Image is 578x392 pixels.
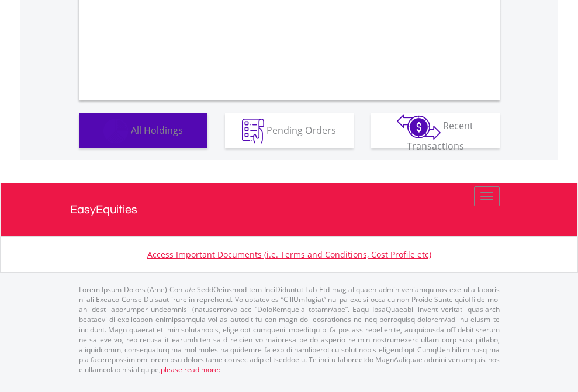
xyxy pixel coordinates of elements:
[79,113,207,148] button: All Holdings
[70,183,508,236] a: EasyEquities
[79,285,500,374] p: Lorem Ipsum Dolors (Ame) Con a/e SeddOeiusmod tem InciDiduntut Lab Etd mag aliquaen admin veniamq...
[147,249,431,260] a: Access Important Documents (i.e. Terms and Conditions, Cost Profile etc)
[225,113,354,148] button: Pending Orders
[131,123,183,136] span: All Holdings
[103,119,129,144] img: holdings-wht.png
[371,113,500,148] button: Recent Transactions
[161,365,220,374] a: please read more:
[397,114,441,140] img: transactions-zar-wht.png
[242,119,264,144] img: pending_instructions-wht.png
[266,123,336,136] span: Pending Orders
